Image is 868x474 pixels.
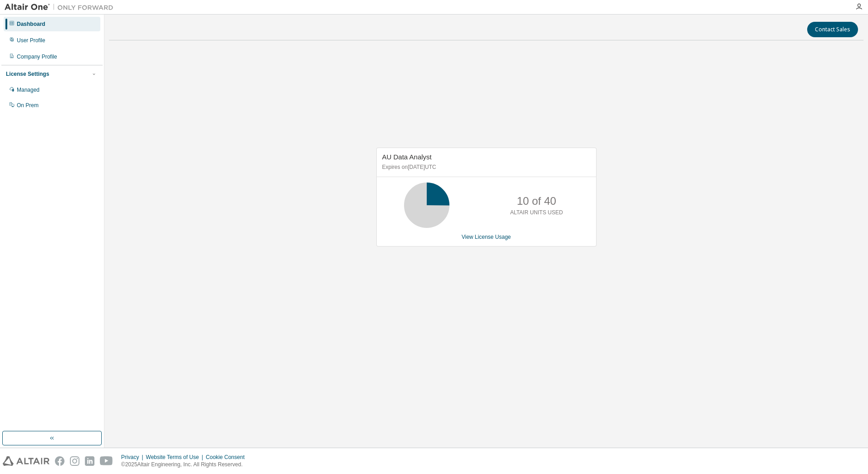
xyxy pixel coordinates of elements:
[382,153,432,161] span: AU Data Analyst
[517,193,556,209] p: 10 of 40
[6,70,49,78] div: License Settings
[462,234,511,240] a: View License Usage
[146,454,206,461] div: Website Terms of Use
[17,53,57,60] div: Company Profile
[55,456,64,466] img: facebook.svg
[510,209,563,217] p: ALTAIR UNITS USED
[100,456,113,466] img: youtube.svg
[5,3,118,12] img: Altair One
[17,37,45,44] div: User Profile
[382,163,588,171] p: Expires on [DATE] UTC
[17,20,45,28] div: Dashboard
[70,456,79,466] img: instagram.svg
[121,461,250,469] p: © 2025 Altair Engineering, Inc. All Rights Reserved.
[17,86,39,94] div: Managed
[85,456,94,466] img: linkedin.svg
[121,454,146,461] div: Privacy
[3,456,49,466] img: altair_logo.svg
[17,102,39,109] div: On Prem
[206,454,250,461] div: Cookie Consent
[807,22,858,37] button: Contact Sales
